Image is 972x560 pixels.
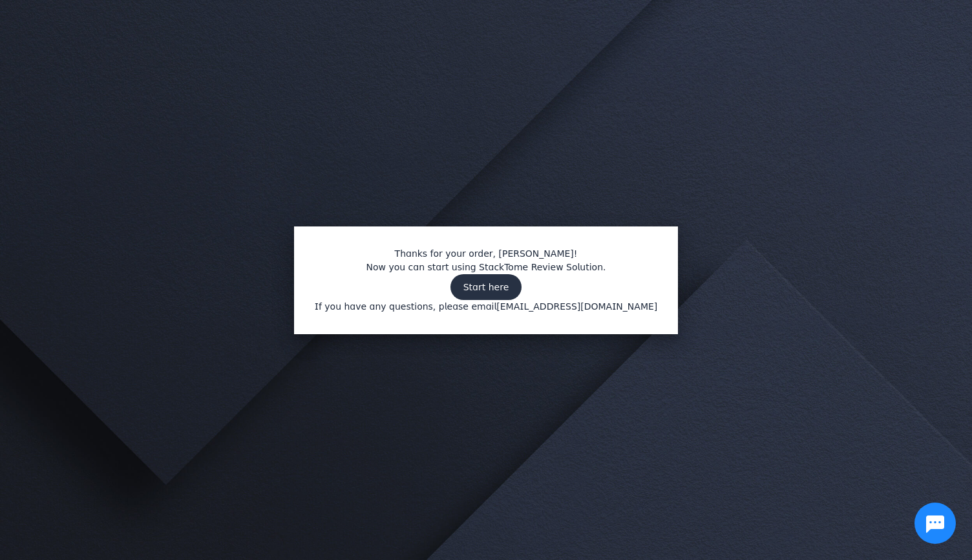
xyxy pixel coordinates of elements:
[463,283,509,292] span: Start here
[315,300,658,314] p: If you have any questions, please email
[315,247,658,261] h1: Thanks for your order, [PERSON_NAME]!
[315,261,658,274] p: Now you can start using StackTome Review Solution.
[496,301,657,312] a: [EMAIL_ADDRESS][DOMAIN_NAME]
[450,274,522,300] button: Start here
